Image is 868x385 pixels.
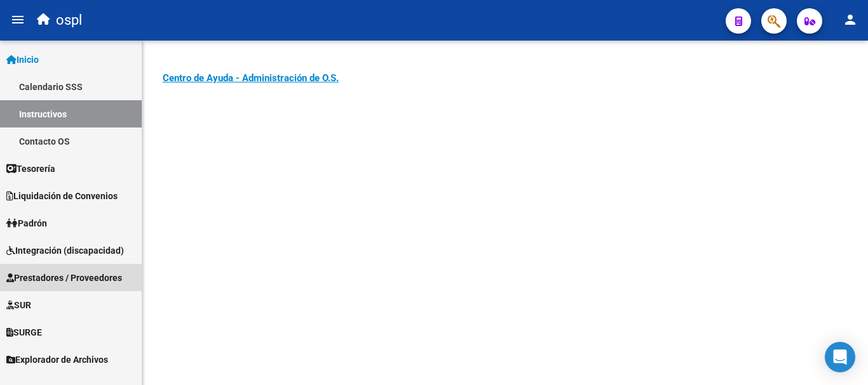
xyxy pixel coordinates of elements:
mat-icon: person [843,12,858,27]
span: Integración (discapacidad) [6,244,124,258]
span: Padrón [6,216,47,230]
a: Centro de Ayuda - Administración de O.S. [163,72,339,84]
span: SURGE [6,325,42,339]
mat-icon: menu [10,12,25,27]
span: ospl [56,6,82,34]
span: Inicio [6,53,39,67]
span: Tesorería [6,162,55,176]
span: Prestadores / Proveedores [6,271,122,285]
span: Liquidación de Convenios [6,189,118,203]
span: SUR [6,298,31,312]
div: Open Intercom Messenger [825,342,855,372]
span: Explorador de Archivos [6,353,108,367]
